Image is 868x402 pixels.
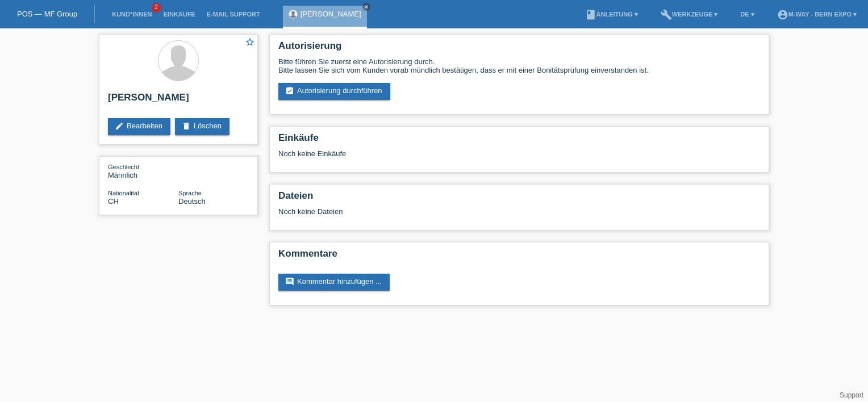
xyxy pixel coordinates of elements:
i: book [585,9,596,20]
span: Sprache [178,190,202,196]
a: E-Mail Support [201,11,266,18]
a: account_circlem-way - Bern Expo ▾ [771,11,862,18]
a: DE ▾ [735,11,759,18]
a: commentKommentar hinzufügen ... [278,274,390,291]
span: Nationalität [108,190,139,196]
a: star_border [245,37,255,49]
i: comment [285,277,294,286]
i: delete [182,122,191,131]
i: edit [115,122,124,131]
i: account_circle [777,9,788,20]
span: Schweiz [108,197,119,206]
i: close [364,4,369,10]
i: star_border [245,37,255,47]
div: Männlich [108,162,178,179]
a: POS — MF Group [17,10,77,18]
a: close [362,3,370,11]
h2: Dateien [278,190,760,207]
h2: Kommentare [278,248,760,265]
a: [PERSON_NAME] [301,10,361,18]
div: Bitte führen Sie zuerst eine Autorisierung durch. Bitte lassen Sie sich vom Kunden vorab mündlich... [278,57,760,74]
h2: [PERSON_NAME] [108,92,249,109]
div: Noch keine Dateien [278,207,625,216]
a: deleteLöschen [175,118,229,135]
a: assignment_turned_inAutorisierung durchführen [278,83,390,100]
i: build [661,9,672,20]
h2: Autorisierung [278,40,760,57]
h2: Einkäufe [278,132,760,149]
i: assignment_turned_in [285,86,294,95]
div: Noch keine Einkäufe [278,149,760,166]
span: Geschlecht [108,164,139,170]
span: Deutsch [178,197,206,206]
a: Kund*innen [106,11,157,18]
a: bookAnleitung ▾ [579,11,644,18]
a: Einkäufe [157,11,201,18]
span: 2 [152,3,161,12]
a: Support [840,391,863,399]
a: buildWerkzeuge ▾ [655,11,724,18]
a: editBearbeiten [108,118,170,135]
